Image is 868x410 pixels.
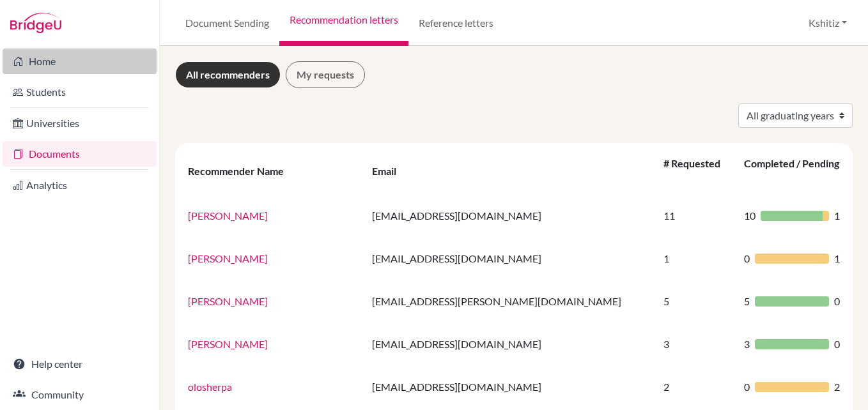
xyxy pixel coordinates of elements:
[175,61,281,88] a: All recommenders
[188,252,268,264] a: [PERSON_NAME]
[3,110,157,136] a: Universities
[3,141,157,167] a: Documents
[364,365,656,408] td: [EMAIL_ADDRESS][DOMAIN_NAME]
[286,61,365,88] a: My requests
[834,337,840,352] span: 0
[3,49,157,74] a: Home
[188,381,232,393] a: olosherpa
[656,280,736,323] td: 5
[364,323,656,365] td: [EMAIL_ADDRESS][DOMAIN_NAME]
[834,251,840,266] span: 1
[10,13,61,33] img: Bridge-U
[744,251,750,266] span: 0
[364,194,656,237] td: [EMAIL_ADDRESS][DOMAIN_NAME]
[656,237,736,280] td: 1
[834,379,840,395] span: 2
[3,172,157,198] a: Analytics
[188,295,268,307] a: [PERSON_NAME]
[656,365,736,408] td: 2
[656,194,736,237] td: 11
[656,323,736,365] td: 3
[744,379,750,395] span: 0
[834,294,840,309] span: 0
[3,79,157,105] a: Students
[364,280,656,323] td: [EMAIL_ADDRESS][PERSON_NAME][DOMAIN_NAME]
[803,11,853,35] button: Kshitiz
[3,382,157,407] a: Community
[744,337,750,352] span: 3
[834,208,840,224] span: 1
[744,157,839,185] div: Completed / Pending
[744,294,750,309] span: 5
[188,209,268,222] a: [PERSON_NAME]
[188,165,297,177] div: Recommender Name
[3,351,157,377] a: Help center
[372,165,409,177] div: Email
[663,157,720,185] div: # Requested
[744,208,756,224] span: 10
[364,237,656,280] td: [EMAIL_ADDRESS][DOMAIN_NAME]
[188,338,268,350] a: [PERSON_NAME]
